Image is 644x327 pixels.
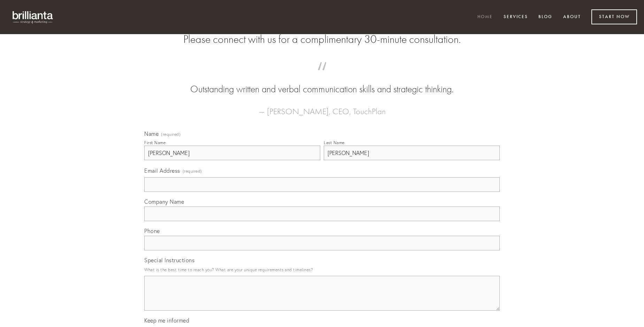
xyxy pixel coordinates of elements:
[144,167,180,174] span: Email Address
[7,7,59,27] img: brillianta - research, strategy, marketing
[155,69,489,96] blockquote: Outstanding written and verbal communication skills and strategic thinking.
[144,130,159,137] span: Name
[144,227,160,234] span: Phone
[559,11,585,23] a: About
[144,33,500,46] h2: Please connect with us for a complimentary 30-minute consultation.
[144,140,166,145] div: First Name
[144,198,184,205] span: Company Name
[324,140,345,145] div: Last Name
[534,11,557,23] a: Blog
[161,132,181,137] span: (required)
[144,317,189,324] span: Keep me informed
[155,96,489,118] figcaption: — [PERSON_NAME], CEO, TouchPlan
[144,265,500,274] p: What is the best time to reach you? What are your unique requirements and timelines?
[183,166,202,176] span: (required)
[155,69,489,83] span: “
[499,11,532,23] a: Services
[591,9,637,24] a: Start Now
[144,257,194,264] span: Special Instructions
[473,11,497,23] a: Home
